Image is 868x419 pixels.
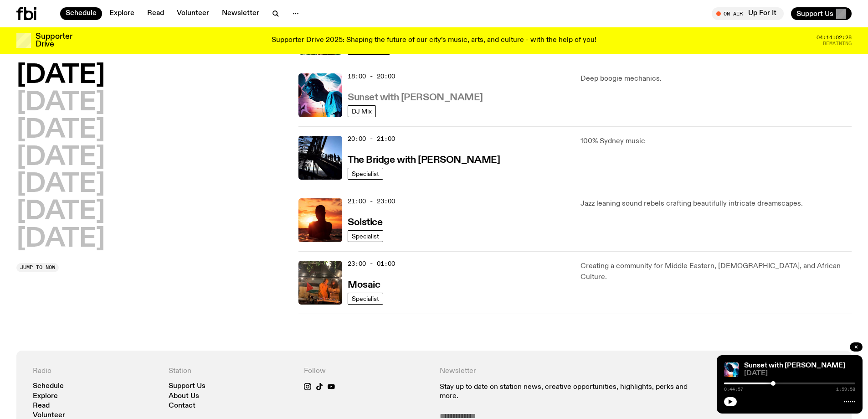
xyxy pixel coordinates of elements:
[142,7,169,20] a: Read
[33,412,65,419] a: Volunteer
[580,261,852,283] p: Creating a community for Middle Eastern, [DEMOGRAPHIC_DATA], and African Culture.
[33,403,50,409] a: Read
[724,362,739,377] img: Simon Caldwell stands side on, looking downwards. He has headphones on. Behind him is a brightly ...
[20,265,55,270] span: Jump to now
[348,218,382,228] h3: Solstice
[348,91,483,103] a: Sunset with [PERSON_NAME]
[171,7,215,20] a: Volunteer
[298,261,342,305] img: Tommy and Jono Playing at a fundraiser for Palestine
[440,367,700,376] h4: Newsletter
[33,367,158,376] h4: Radio
[169,367,293,376] h4: Station
[352,295,379,302] span: Specialist
[298,73,342,117] img: Simon Caldwell stands side on, looking downwards. He has headphones on. Behind him is a brightly ...
[580,73,852,84] p: Deep boogie mechanics.
[791,7,852,20] button: Support Us
[348,168,383,180] a: Specialist
[348,93,483,103] h3: Sunset with [PERSON_NAME]
[16,118,105,143] button: [DATE]
[169,383,205,390] a: Support Us
[16,90,105,116] button: [DATE]
[580,136,852,147] p: 100% Sydney music
[712,7,784,20] button: On AirUp For It
[348,230,383,242] a: Specialist
[60,7,102,20] a: Schedule
[352,108,372,114] span: DJ Mix
[348,293,383,305] a: Specialist
[16,227,105,252] button: [DATE]
[348,72,395,81] span: 18:00 - 20:00
[817,35,852,40] span: 04:14:02:28
[796,10,833,18] span: Support Us
[36,33,72,48] h3: Supporter Drive
[823,41,852,46] span: Remaining
[216,7,265,20] a: Newsletter
[348,216,382,228] a: Solstice
[348,155,500,165] h3: The Bridge with [PERSON_NAME]
[348,197,395,206] span: 21:00 - 23:00
[352,170,379,177] span: Specialist
[836,387,855,392] span: 1:59:58
[348,105,376,117] a: DJ Mix
[16,145,105,171] button: [DATE]
[169,393,199,400] a: About Us
[348,280,380,290] h3: Mosaic
[16,263,59,272] button: Jump to now
[744,370,855,377] span: [DATE]
[298,198,342,242] img: A girl standing in the ocean as waist level, staring into the rise of the sun.
[580,198,852,209] p: Jazz leaning sound rebels crafting beautifully intricate dreamscapes.
[304,367,429,376] h4: Follow
[33,393,58,400] a: Explore
[298,136,342,180] img: People climb Sydney's Harbour Bridge
[272,36,596,45] p: Supporter Drive 2025: Shaping the future of our city’s music, arts, and culture - with the help o...
[16,199,105,225] button: [DATE]
[348,134,395,143] span: 20:00 - 21:00
[724,387,743,392] span: 0:44:57
[348,279,380,290] a: Mosaic
[169,403,195,409] a: Contact
[348,154,500,165] a: The Bridge with [PERSON_NAME]
[33,383,64,390] a: Schedule
[16,63,105,88] button: [DATE]
[440,383,700,400] p: Stay up to date on station news, creative opportunities, highlights, perks and more.
[744,362,845,369] a: Sunset with [PERSON_NAME]
[352,233,379,239] span: Specialist
[16,172,105,197] button: [DATE]
[348,259,395,268] span: 23:00 - 01:00
[104,7,140,20] a: Explore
